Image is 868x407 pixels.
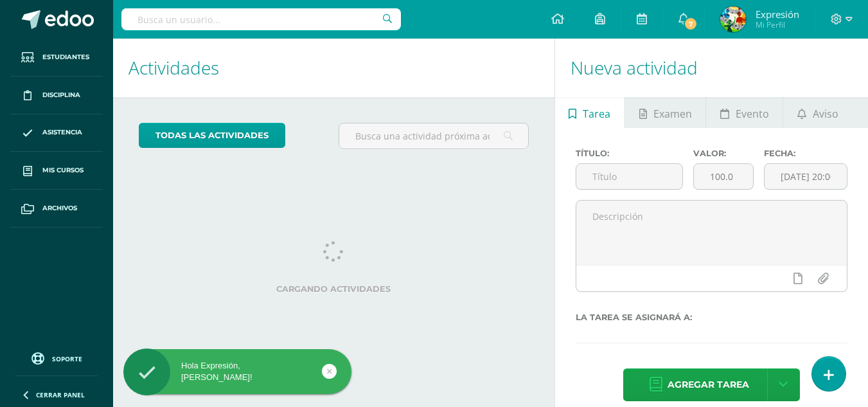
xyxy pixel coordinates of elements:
span: Asistencia [42,127,82,138]
input: Fecha de entrega [765,164,847,189]
a: Archivos [10,190,103,228]
div: Hola Expresión, [PERSON_NAME]! [123,360,351,383]
span: Agregar tarea [668,369,749,401]
img: 852c373e651f39172791dbf6cd0291a6.png [720,6,746,32]
label: Título: [576,149,683,158]
span: Mis cursos [42,165,84,176]
input: Busca una actividad próxima aquí... [339,123,527,149]
input: Título [576,164,682,189]
a: Disciplina [10,77,103,114]
a: todas las Actividades [139,123,285,148]
span: Archivos [42,203,77,213]
span: Estudiantes [42,52,89,62]
a: Soporte [15,349,98,366]
label: Fecha: [764,149,847,158]
a: Examen [625,97,705,128]
span: Tarea [583,98,610,129]
a: Tarea [555,97,624,128]
a: Evento [706,97,783,128]
input: Puntos máximos [694,164,753,189]
h1: Nueva actividad [571,39,853,97]
span: Examen [653,98,692,129]
a: Asistencia [10,114,103,152]
span: Cerrar panel [36,390,85,399]
span: Expresión [756,8,799,21]
span: Aviso [813,98,838,129]
a: Aviso [783,97,852,128]
label: Valor: [693,149,754,158]
span: Mi Perfil [756,19,799,30]
a: Mis cursos [10,152,103,190]
label: La tarea se asignará a: [576,312,847,322]
span: Disciplina [42,90,80,100]
input: Busca un usuario... [121,8,401,30]
label: Cargando actividades [139,284,529,294]
a: Estudiantes [10,39,103,77]
span: Soporte [52,354,82,363]
span: 7 [684,17,698,31]
span: Evento [736,98,769,129]
h1: Actividades [128,39,539,97]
